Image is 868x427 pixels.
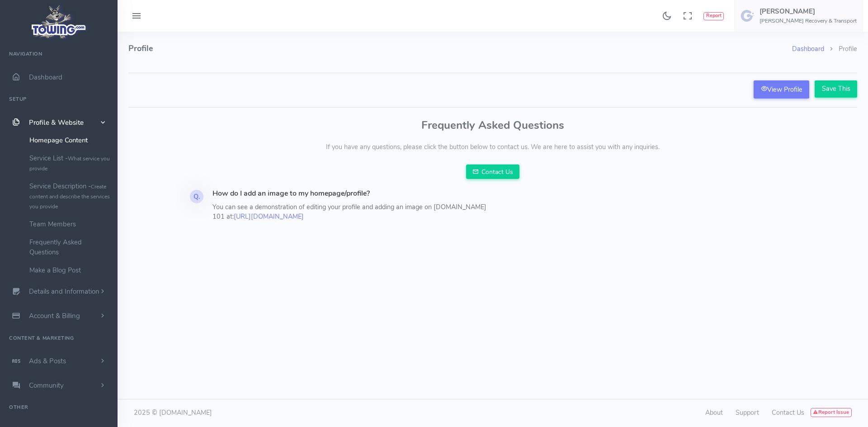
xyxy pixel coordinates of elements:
[29,183,110,210] small: Create content and describe the services you provide
[754,80,809,99] a: View Profile
[212,202,487,222] p: You can see a demonstration of editing your profile and adding an image on [DOMAIN_NAME] 101 at:
[23,149,118,177] a: Service List -What service you provide
[128,32,792,66] h4: Profile
[23,261,118,279] a: Make a Blog Post
[811,408,852,417] button: Report Issue
[29,287,99,296] span: Details and Information
[234,212,304,221] a: [URL][DOMAIN_NAME]
[128,119,857,131] h3: Frequently Asked Questions
[792,44,824,53] a: Dashboard
[705,408,723,417] a: About
[466,164,519,179] a: Contact Us
[23,177,118,215] a: Service Description -Create content and describe the services you provide
[29,155,110,172] small: What service you provide
[736,408,759,417] a: Support
[29,73,62,82] span: Dashboard
[29,357,66,366] span: Ads & Posts
[29,311,80,320] span: Account & Billing
[128,408,493,418] div: 2025 © [DOMAIN_NAME]
[741,9,755,23] img: user-image
[29,381,64,390] span: Community
[703,12,724,20] button: Report
[29,118,84,127] span: Profile & Website
[212,190,487,198] h4: How do I add an image to my homepage/profile?
[815,80,857,98] input: Save This
[759,8,857,15] h5: [PERSON_NAME]
[824,44,857,54] li: Profile
[23,131,118,149] a: Homepage Content
[28,3,90,41] img: logo
[772,408,804,417] a: Contact Us
[759,18,857,24] h6: [PERSON_NAME] Recovery & Transport
[23,215,118,233] a: Team Members
[128,142,857,152] p: If you have any questions, please click the button below to contact us. We are here to assist you...
[23,233,118,261] a: Frequently Asked Questions
[190,190,203,203] div: Q.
